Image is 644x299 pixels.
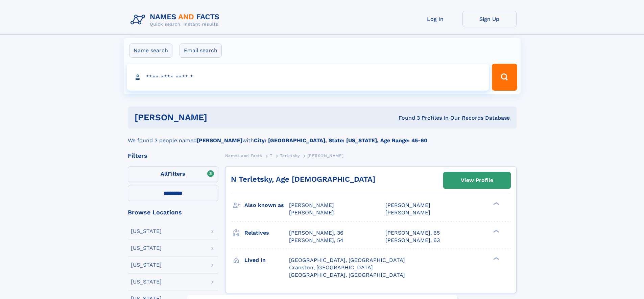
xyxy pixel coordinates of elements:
div: [US_STATE] [131,245,162,251]
label: Name search [129,43,172,58]
div: Found 3 Profiles In Our Records Database [303,114,510,122]
h3: Relatives [244,227,289,239]
h3: Lived in [244,255,289,266]
a: [PERSON_NAME], 36 [289,229,343,237]
div: View Profile [461,173,493,188]
a: [PERSON_NAME], 54 [289,237,343,244]
a: T [270,151,272,160]
a: Terletsky [280,151,300,160]
div: Browse Locations [128,209,218,215]
span: [GEOGRAPHIC_DATA], [GEOGRAPHIC_DATA] [289,257,405,263]
label: Filters [128,166,218,182]
a: View Profile [444,172,510,188]
div: We found 3 people named with . [128,128,517,145]
span: Terletsky [280,153,300,158]
label: Email search [180,43,222,58]
div: [US_STATE] [131,279,162,285]
h3: Also known as [244,200,289,211]
b: City: [GEOGRAPHIC_DATA], State: [US_STATE], Age Range: 45-60 [254,137,427,144]
a: [PERSON_NAME], 63 [385,237,440,244]
a: N Terletsky, Age [DEMOGRAPHIC_DATA] [231,175,375,183]
span: [PERSON_NAME] [289,209,334,216]
h1: [PERSON_NAME] [135,113,303,122]
div: ❯ [492,229,500,233]
div: [US_STATE] [131,262,162,268]
a: Names and Facts [225,151,262,160]
span: All [161,171,168,177]
div: Filters [128,153,218,159]
span: [PERSON_NAME] [289,202,334,208]
b: [PERSON_NAME] [197,137,242,144]
span: [PERSON_NAME] [307,153,343,158]
input: search input [127,64,489,91]
a: Log In [408,11,462,27]
a: [PERSON_NAME], 65 [385,229,440,237]
span: [GEOGRAPHIC_DATA], [GEOGRAPHIC_DATA] [289,272,405,278]
a: Sign Up [462,11,517,27]
span: [PERSON_NAME] [385,209,430,216]
div: ❯ [492,256,500,261]
button: Search Button [492,64,517,91]
span: Cranston, [GEOGRAPHIC_DATA] [289,264,373,271]
span: T [270,153,272,158]
div: [US_STATE] [131,229,162,234]
div: ❯ [492,202,500,206]
img: Logo Names and Facts [128,11,225,29]
span: [PERSON_NAME] [385,202,430,208]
